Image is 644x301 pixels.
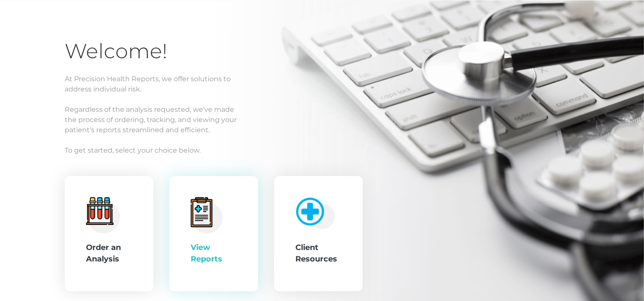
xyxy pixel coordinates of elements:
h1: Welcome! [65,39,579,64]
p: To get started, select your choice below. [65,145,579,156]
div: View Reports [191,242,237,265]
div: Order an Analysis [86,242,132,265]
div: Client Resources [295,242,341,265]
p: Regardless of the analysis requested, we've made the process of ordering, tracking, and viewing y... [65,105,579,135]
p: At Precision Health Reports, we offer solutions to address individual risk. [65,74,579,94]
img: client-resource.c5a3b187.png [292,193,335,230]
